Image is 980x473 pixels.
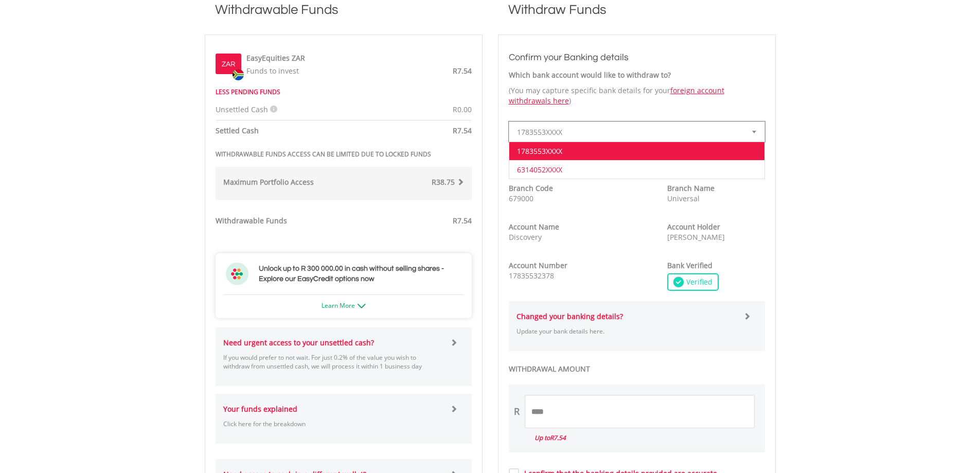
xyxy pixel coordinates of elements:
[216,126,259,135] strong: Settled Cash
[322,301,366,310] a: Learn More
[259,264,461,284] h3: Unlock up to R 300 000.00 in cash without selling shares - Explore our EasyCredit options now
[453,104,472,114] span: R0.00
[246,66,299,76] span: Funds to invest
[509,85,724,106] a: foreign account withdrawals here
[509,222,559,232] strong: Account Name
[514,405,520,418] div: R
[358,304,366,308] img: ec-arrow-down.png
[216,216,287,225] strong: Withdrawable Funds
[509,142,764,160] li: 1783553XXXX
[453,66,472,76] span: R7.54
[509,260,567,270] strong: Account Number
[509,194,533,203] span: 679000
[223,404,297,414] strong: Your funds explained
[246,53,305,63] label: EasyEquities ZAR
[223,177,314,187] strong: Maximum Portfolio Access
[667,194,700,203] span: Universal
[216,87,280,96] strong: LESS PENDING FUNDS
[509,271,554,281] span: 17835532378
[223,419,443,428] p: Click here for the breakdown
[667,222,720,232] strong: Account Holder
[550,433,566,442] span: R7.54
[667,232,725,242] span: [PERSON_NAME]
[216,104,268,114] span: Unsettled Cash
[498,1,776,29] h1: Withdraw Funds
[509,70,671,80] strong: Which bank account would like to withdraw to?
[509,183,553,193] strong: Branch Code
[226,262,248,285] img: ec-flower.svg
[222,59,235,69] label: ZAR
[453,216,472,225] span: R7.54
[432,177,455,187] span: R38.75
[453,126,472,135] span: R7.54
[509,50,765,65] h3: Confirm your Banking details
[205,1,483,29] h1: Withdrawable Funds
[509,232,542,242] span: Discovery
[509,364,765,374] label: WITHDRAWAL AMOUNT
[223,338,374,347] strong: Need urgent access to your unsettled cash?
[667,183,715,193] strong: Branch Name
[216,150,431,159] strong: WITHDRAWABLE FUNDS ACCESS CAN BE LIMITED DUE TO LOCKED FUNDS
[509,160,764,179] li: 6314052XXXX
[516,311,623,321] strong: Changed your banking details?
[684,277,712,287] span: Verified
[509,85,765,106] p: (You may capture specific bank details for your )
[517,122,741,143] span: 1783553XXXX
[233,69,244,80] img: zar.png
[516,327,736,336] p: Update your bank details here.
[223,353,443,371] p: If you would prefer to not wait. For just 0.2% of the value you wish to withdraw from unsettled c...
[667,260,712,270] strong: Bank Verified
[534,433,566,442] i: Up to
